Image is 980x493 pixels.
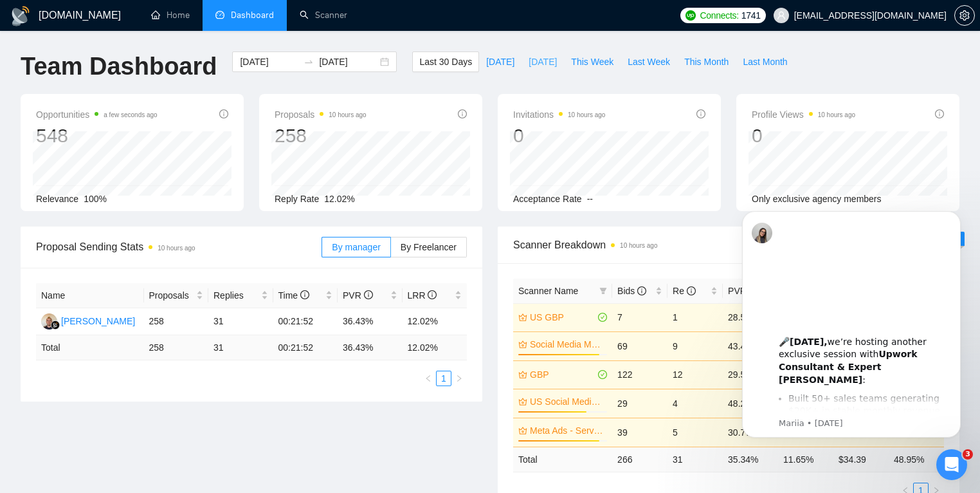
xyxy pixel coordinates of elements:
[963,449,973,460] span: 3
[597,281,610,301] span: filter
[412,51,479,72] button: Last 30 Days
[428,290,437,299] span: info-circle
[208,308,273,335] td: 31
[455,375,463,382] span: right
[518,426,527,435] span: crown
[275,124,367,148] div: 258
[752,107,855,122] span: Profile Views
[421,371,436,386] li: Previous Page
[518,286,578,296] span: Scanner Name
[104,111,157,118] time: a few seconds ago
[529,55,557,69] span: [DATE]
[403,335,467,360] td: 12.02 %
[486,55,514,69] span: [DATE]
[955,10,974,21] span: setting
[36,107,158,122] span: Opportunities
[36,283,144,308] th: Name
[304,57,314,67] span: to
[231,10,274,21] span: Dashboard
[158,245,195,252] time: 10 hours ago
[329,111,366,118] time: 10 hours ago
[41,315,135,326] a: AS[PERSON_NAME]
[612,418,667,447] td: 39
[421,371,436,386] button: left
[673,286,696,296] span: Re
[778,447,833,472] td: 11.65 %
[273,335,338,360] td: 00:21:52
[598,370,607,379] span: check-circle
[275,107,367,122] span: Proposals
[458,109,467,118] span: info-circle
[518,340,527,349] span: crown
[530,395,604,409] a: US Social Media Management
[667,418,723,447] td: 5
[954,5,975,26] button: setting
[338,335,403,360] td: 36.43 %
[777,11,786,20] span: user
[818,111,855,118] time: 10 hours ago
[599,287,607,295] span: filter
[522,51,564,72] button: [DATE]
[513,194,582,204] span: Acceptance Rate
[10,6,31,26] img: logo
[343,290,373,301] span: PVR
[364,290,373,299] span: info-circle
[275,194,319,204] span: Reply Rate
[684,55,729,69] span: This Month
[598,313,607,322] span: check-circle
[667,360,723,389] td: 12
[696,109,705,118] span: info-circle
[436,371,451,386] li: 1
[144,283,209,308] th: Proposals
[736,51,794,72] button: Last Month
[332,242,380,252] span: By manager
[36,194,78,204] span: Relevance
[530,310,595,324] a: US GBP
[240,55,298,69] input: Start date
[424,375,432,382] span: left
[36,239,322,255] span: Proposal Sending Stats
[685,10,696,21] img: upwork-logo.png
[36,124,158,148] div: 548
[752,194,882,204] span: Only exclusive agency members
[889,447,944,472] td: 48.95 %
[513,124,605,148] div: 0
[752,124,855,148] div: 0
[700,8,738,23] span: Connects:
[451,371,467,386] li: Next Page
[219,109,228,118] span: info-circle
[319,55,377,69] input: End date
[84,194,107,204] span: 100%
[571,55,613,69] span: This Week
[273,308,338,335] td: 00:21:52
[687,286,696,295] span: info-circle
[304,57,314,67] span: swap-right
[451,371,467,386] button: right
[36,335,144,360] td: Total
[518,313,527,322] span: crown
[518,370,527,379] span: crown
[612,303,667,331] td: 7
[61,314,135,328] div: [PERSON_NAME]
[612,389,667,418] td: 29
[723,200,980,445] iframe: Intercom notifications message
[612,447,667,472] td: 266
[324,194,354,204] span: 12.02%
[479,51,522,72] button: [DATE]
[954,10,975,21] a: setting
[144,335,209,360] td: 258
[300,290,309,299] span: info-circle
[518,397,527,406] span: crown
[936,449,967,480] iframe: Intercom live chat
[667,303,723,331] td: 1
[617,286,646,296] span: Bids
[568,111,605,118] time: 10 hours ago
[628,55,670,69] span: Last Week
